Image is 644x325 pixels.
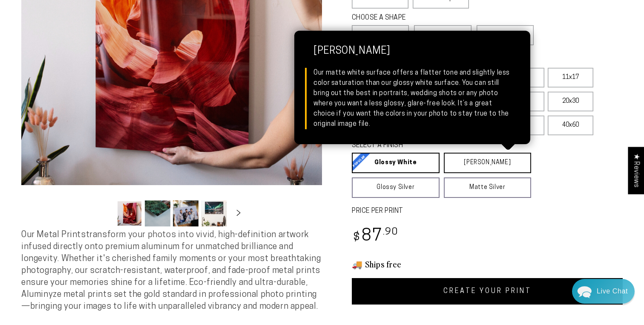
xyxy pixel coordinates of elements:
a: CREATE YOUR PRINT [352,278,623,305]
a: Matte Silver [444,177,532,198]
button: Slide right [229,204,248,223]
span: Square [431,30,454,40]
legend: CHOOSE A SHAPE [352,13,463,23]
span: Rectangle [363,30,397,40]
div: Our matte white surface offers a flatter tone and slightly less color saturation than our glossy ... [313,68,511,129]
div: Chat widget toggle [572,279,635,304]
div: Contact Us Directly [597,279,628,304]
legend: SELECT A FINISH [352,141,511,151]
span: $ [353,232,360,244]
label: 40x60 [548,116,593,135]
a: Glossy White [352,153,440,173]
button: Load image 4 in gallery view [201,200,227,226]
label: PRICE PER PRINT [352,206,623,216]
label: 20x30 [548,92,593,111]
a: Glossy Silver [352,177,440,198]
span: Our Metal Prints transform your photos into vivid, high-definition artwork infused directly onto ... [21,231,321,311]
div: Click to open Judge.me floating reviews tab [628,147,644,194]
button: Load image 1 in gallery view [117,200,142,226]
sup: .90 [383,227,398,237]
button: Load image 3 in gallery view [173,200,198,226]
button: Load image 2 in gallery view [145,200,170,226]
h3: 🚚 Ships free [352,258,623,270]
label: 11x17 [548,68,593,87]
bdi: 87 [352,228,398,245]
a: [PERSON_NAME] [444,153,532,173]
strong: [PERSON_NAME] [313,46,511,68]
button: Slide left [95,204,114,223]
